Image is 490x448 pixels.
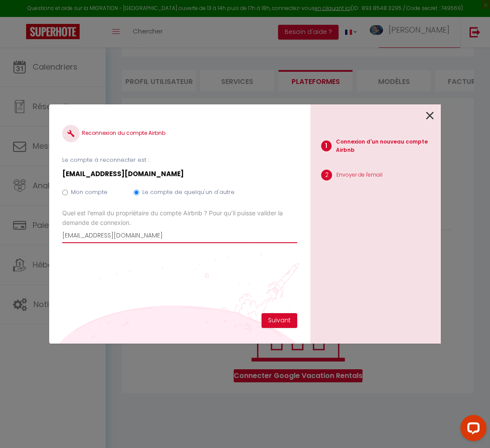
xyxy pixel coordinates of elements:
p: [EMAIL_ADDRESS][DOMAIN_NAME] [62,169,297,179]
h4: Reconnexion du compte Airbnb [62,125,297,142]
label: Mon compte [71,188,107,197]
label: Le compte de quelqu'un d'autre [142,188,235,197]
iframe: LiveChat chat widget [453,411,490,448]
p: Envoyer de l'email [336,171,383,179]
span: 2 [321,170,332,181]
span: 1 [321,140,332,151]
p: Connexion d'un nouveau compte Airbnb [336,138,441,154]
p: Le compte à reconnecter est : [62,156,297,164]
button: Suivant [262,313,297,328]
label: Quel est l’email du propriétaire du compte Airbnb ? Pour qu’il puisse valider la demande de conne... [62,208,297,227]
